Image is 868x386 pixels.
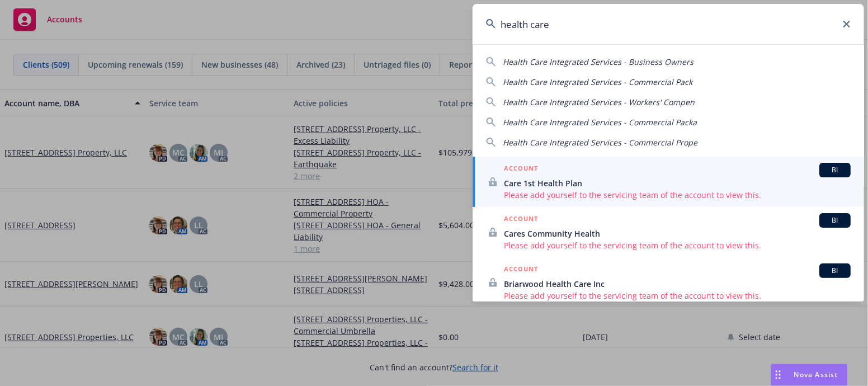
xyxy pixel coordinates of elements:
[794,370,838,379] span: Nova Assist
[504,239,851,251] span: Please add yourself to the servicing team of the account to view this.
[504,228,851,239] span: Cares Community Health
[504,163,538,176] h5: ACCOUNT
[504,189,851,201] span: Please add yourself to the servicing team of the account to view this.
[824,165,846,175] span: BI
[473,4,864,44] input: Search...
[503,137,697,148] span: Health Care Integrated Services - Commercial Prope
[503,117,697,128] span: Health Care Integrated Services - Commercial Packa
[473,157,864,207] a: ACCOUNTBICare 1st Health PlanPlease add yourself to the servicing team of the account to view this.
[504,278,851,290] span: Briarwood Health Care Inc
[824,266,846,276] span: BI
[771,364,785,385] div: Drag to move
[503,97,695,107] span: Health Care Integrated Services - Workers' Compen
[473,207,864,257] a: ACCOUNTBICares Community HealthPlease add yourself to the servicing team of the account to view t...
[504,177,851,189] span: Care 1st Health Plan
[504,263,538,277] h5: ACCOUNT
[771,364,848,386] button: Nova Assist
[473,257,864,308] a: ACCOUNTBIBriarwood Health Care IncPlease add yourself to the servicing team of the account to vie...
[824,215,846,225] span: BI
[503,57,694,67] span: Health Care Integrated Services - Business Owners
[504,213,538,227] h5: ACCOUNT
[504,290,851,302] span: Please add yourself to the servicing team of the account to view this.
[503,77,692,87] span: Health Care Integrated Services - Commercial Pack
